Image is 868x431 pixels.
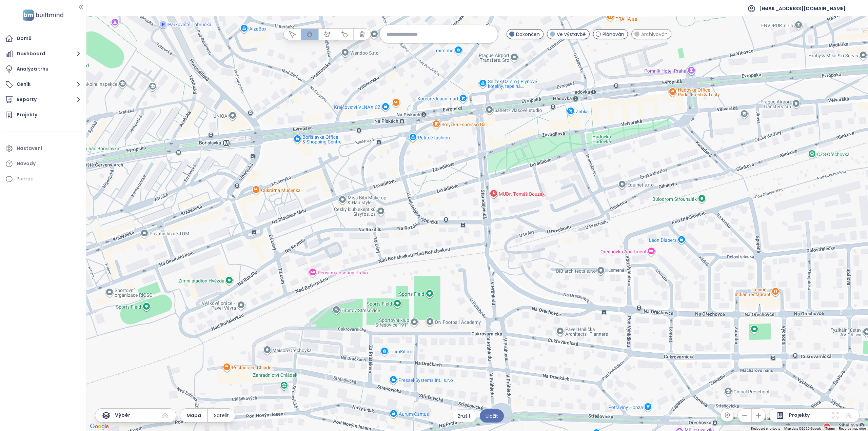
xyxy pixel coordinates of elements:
[3,142,83,155] a: Nastavení
[751,426,780,431] button: Keyboard shortcuts
[214,412,229,419] span: Satelit
[825,427,835,430] a: Terms
[115,411,130,419] span: Výběr
[458,412,471,420] span: Zrušit
[17,144,42,153] div: Nastavení
[17,111,37,119] div: Projekty
[452,409,476,423] button: Zrušit
[784,427,821,430] span: Map data ©2025 Google
[3,108,83,122] a: Projekty
[603,31,624,38] span: Plánován
[3,47,83,61] button: Dashboard
[17,34,32,43] div: Domů
[3,78,83,91] button: Ceník
[17,65,48,73] div: Analýza trhu
[486,412,498,420] span: Uložit
[21,8,65,22] img: logo
[88,422,111,431] img: Google
[516,31,540,38] span: Dokončen
[3,157,83,171] a: Návody
[17,159,36,168] div: Návody
[839,427,866,430] a: Report a map error
[180,409,207,422] button: Mapa
[3,172,83,186] div: Pomoc
[789,411,810,419] span: Projekty
[3,93,83,106] button: Reporty
[480,409,504,423] button: Uložit
[557,31,586,38] span: Ve výstavbě
[186,412,201,419] span: Mapa
[3,62,83,76] a: Analýza trhu
[3,32,83,45] a: Domů
[641,31,668,38] span: Archivován
[17,175,34,183] div: Pomoc
[208,409,235,422] button: Satelit
[759,0,846,17] span: [EMAIL_ADDRESS][DOMAIN_NAME]
[88,422,111,431] a: Open this area in Google Maps (opens a new window)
